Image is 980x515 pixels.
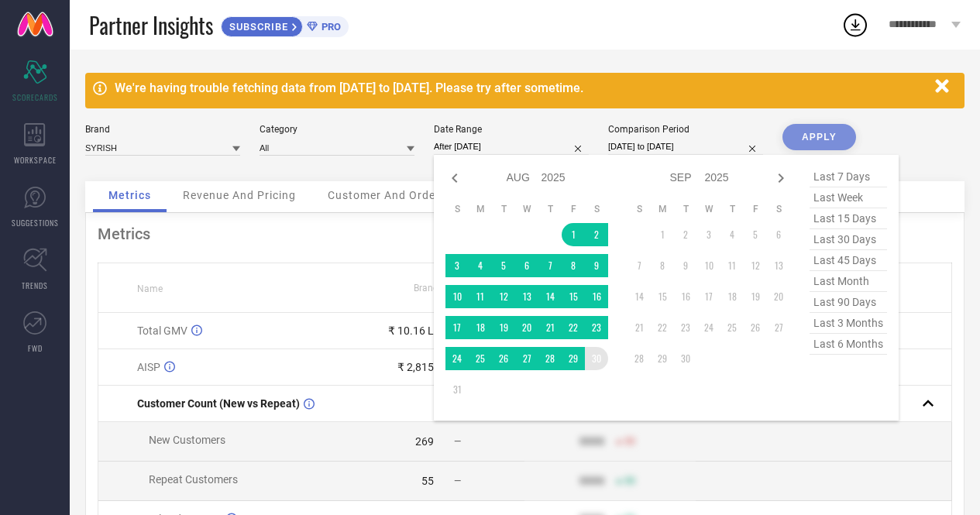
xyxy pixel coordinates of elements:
div: ₹ 10.16 L [388,324,434,337]
td: Wed Aug 13 2025 [515,285,538,308]
td: Tue Sep 02 2025 [674,223,697,246]
td: Tue Sep 23 2025 [674,316,697,339]
td: Wed Sep 24 2025 [697,316,720,339]
td: Sun Sep 14 2025 [628,285,651,308]
td: Fri Aug 22 2025 [562,316,585,339]
td: Sat Aug 23 2025 [585,316,608,339]
td: Fri Sep 05 2025 [744,223,767,246]
td: Sat Sep 20 2025 [767,285,790,308]
td: Sat Sep 27 2025 [767,316,790,339]
td: Sat Aug 09 2025 [585,254,608,277]
span: Revenue And Pricing [183,189,296,201]
input: Select date range [434,139,589,155]
span: last 45 days [810,250,887,271]
div: Comparison Period [608,124,763,135]
td: Tue Aug 26 2025 [492,347,515,370]
th: Thursday [538,203,562,215]
span: last 6 months [810,334,887,355]
td: Sun Sep 07 2025 [628,254,651,277]
td: Sat Sep 13 2025 [767,254,790,277]
span: Repeat Customers [149,473,238,486]
td: Wed Aug 06 2025 [515,254,538,277]
td: Mon Sep 22 2025 [651,316,674,339]
span: — [454,476,461,486]
td: Wed Sep 17 2025 [697,285,720,308]
td: Tue Sep 30 2025 [674,347,697,370]
td: Mon Aug 04 2025 [469,254,492,277]
span: AISP [137,361,160,373]
td: Mon Aug 11 2025 [469,285,492,308]
input: Select comparison period [608,139,763,155]
span: Metrics [108,189,151,201]
th: Saturday [767,203,790,215]
td: Tue Aug 19 2025 [492,316,515,339]
th: Sunday [445,203,469,215]
td: Wed Sep 03 2025 [697,223,720,246]
span: — [454,436,461,447]
td: Mon Aug 25 2025 [469,347,492,370]
th: Friday [562,203,585,215]
div: Next month [772,169,790,187]
span: TRENDS [22,280,48,291]
th: Thursday [720,203,744,215]
span: 50 [624,476,635,486]
td: Thu Sep 04 2025 [720,223,744,246]
td: Thu Aug 07 2025 [538,254,562,277]
span: 50 [624,436,635,447]
span: WORKSPACE [14,154,57,166]
td: Thu Aug 28 2025 [538,347,562,370]
td: Sat Sep 06 2025 [767,223,790,246]
td: Sun Aug 24 2025 [445,347,469,370]
td: Thu Sep 25 2025 [720,316,744,339]
th: Monday [469,203,492,215]
td: Mon Sep 15 2025 [651,285,674,308]
td: Sun Aug 10 2025 [445,285,469,308]
td: Mon Sep 01 2025 [651,223,674,246]
div: Metrics [98,225,952,243]
td: Tue Sep 16 2025 [674,285,697,308]
th: Monday [651,203,674,215]
td: Sat Aug 30 2025 [585,347,608,370]
span: Partner Insights [89,9,213,41]
td: Fri Aug 29 2025 [562,347,585,370]
td: Sun Aug 17 2025 [445,316,469,339]
span: last 3 months [810,313,887,334]
span: Customer And Orders [328,189,446,201]
td: Fri Aug 15 2025 [562,285,585,308]
th: Wednesday [697,203,720,215]
td: Sun Aug 03 2025 [445,254,469,277]
div: ₹ 2,815 [397,361,434,373]
td: Fri Sep 12 2025 [744,254,767,277]
td: Tue Aug 05 2025 [492,254,515,277]
div: Date Range [434,124,589,135]
td: Fri Aug 01 2025 [562,223,585,246]
td: Fri Sep 26 2025 [744,316,767,339]
span: last month [810,271,887,292]
td: Thu Sep 18 2025 [720,285,744,308]
td: Wed Aug 27 2025 [515,347,538,370]
td: Wed Aug 20 2025 [515,316,538,339]
span: SUBSCRIBE [222,21,292,33]
span: SCORECARDS [12,91,58,103]
span: last 30 days [810,229,887,250]
span: SUGGESTIONS [12,217,59,228]
div: Category [260,124,414,135]
td: Mon Sep 29 2025 [651,347,674,370]
td: Fri Sep 19 2025 [744,285,767,308]
td: Sat Aug 16 2025 [585,285,608,308]
td: Sun Aug 31 2025 [445,378,469,401]
td: Sun Sep 21 2025 [628,316,651,339]
th: Tuesday [492,203,515,215]
td: Sat Aug 02 2025 [585,223,608,246]
th: Tuesday [674,203,697,215]
div: 9999 [579,435,604,448]
td: Wed Sep 10 2025 [697,254,720,277]
td: Fri Aug 08 2025 [562,254,585,277]
th: Saturday [585,203,608,215]
td: Tue Aug 12 2025 [492,285,515,308]
span: last 90 days [810,292,887,313]
div: We're having trouble fetching data from [DATE] to [DATE]. Please try after sometime. [115,81,927,95]
td: Thu Aug 21 2025 [538,316,562,339]
div: Open download list [841,11,869,39]
div: 269 [415,435,434,448]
